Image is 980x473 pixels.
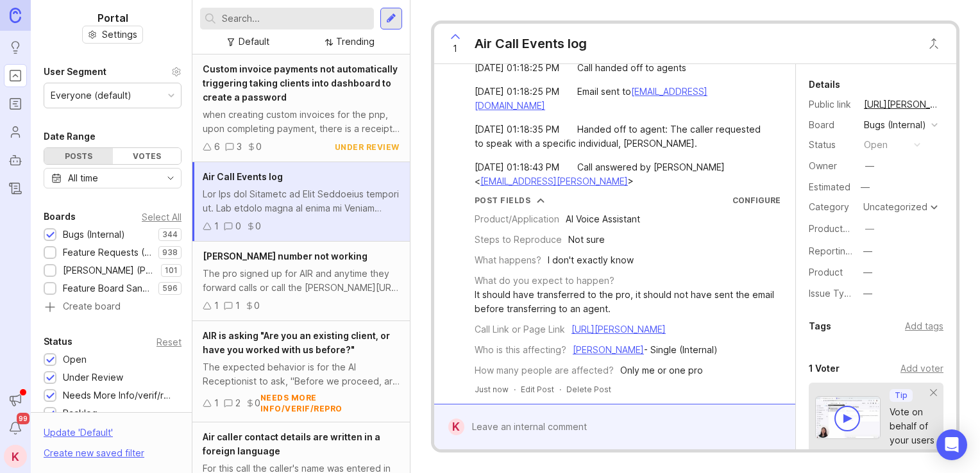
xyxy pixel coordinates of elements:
[203,108,400,136] div: when creating custom invoices for the pnp, upon completing payment, there is a receipt page but i...
[921,31,947,56] button: Close button
[860,96,943,113] a: [URL][PERSON_NAME]
[239,35,269,49] div: Default
[63,281,152,295] div: Feature Board Sandbox [DATE]
[192,242,410,321] a: [PERSON_NAME] number not workingThe pro signed up for AIR and anytime they forward calls or call ...
[475,212,559,226] div: Product/Application
[936,429,967,460] div: Open Intercom Messenger
[4,177,27,200] a: Changelog
[162,247,178,258] p: 938
[4,36,27,59] a: Ideas
[214,299,219,313] div: 1
[864,138,888,152] div: open
[566,212,640,226] div: AI Voice Assistant
[162,283,178,294] p: 596
[809,159,854,173] div: Owner
[809,288,856,299] label: Issue Type
[448,419,464,435] div: K
[336,35,375,49] div: Trending
[865,222,874,236] div: —
[203,187,400,215] div: Lor Ips dol Sitametc ad Elit Seddoeius tempori ut. Lab etdolo magna al enima mi Veniam Quisno, ex...
[63,370,123,385] div: Under Review
[809,361,840,376] div: 1 Voter
[809,77,840,92] div: Details
[453,42,457,56] span: 1
[156,338,182,345] div: Reset
[521,384,554,395] div: Edit Post
[44,209,76,224] div: Boards
[895,390,908,401] p: Tip
[863,286,872,301] div: —
[475,253,541,267] div: What happens?
[192,54,410,162] a: Custom invoice payments not automatically triggering taking clients into dashboard to create a pa...
[237,140,242,154] div: 3
[815,396,881,439] img: video-thumbnail-vote-d41b83416815613422e2ca741bf692cc.jpg
[44,302,182,313] a: Create board
[10,8,21,22] img: Canny Home
[809,319,831,334] div: Tags
[160,173,181,183] svg: toggle icon
[475,195,531,206] div: Post Fields
[235,396,241,410] div: 2
[203,267,400,295] div: The pro signed up for AIR and anytime they forward calls or call the [PERSON_NAME][URL] assigned ...
[4,417,27,440] button: Notifications
[222,12,369,26] input: Search...
[68,171,98,185] div: All time
[620,363,703,378] div: Only me or one pro
[475,322,565,336] div: Call Link or Page Link
[44,148,113,164] div: Posts
[203,330,390,355] span: AIR is asking "Are you an existing client, or have you worked with us before?"
[44,446,144,460] div: Create new saved filter
[256,140,262,154] div: 0
[573,344,644,355] a: [PERSON_NAME]
[865,159,874,173] div: —
[235,219,241,233] div: 0
[255,396,260,410] div: 0
[4,64,27,87] a: Portal
[732,195,781,205] a: Configure
[82,26,143,44] a: Settings
[214,396,219,410] div: 1
[864,118,926,132] div: Bugs (Internal)
[475,384,509,395] a: Just now
[214,140,220,154] div: 6
[548,253,634,267] div: I don't exactly know
[4,388,27,411] button: Announcements
[63,228,125,242] div: Bugs (Internal)
[203,251,367,261] span: [PERSON_NAME] number not working
[63,353,87,367] div: Open
[809,183,850,192] div: Estimated
[4,92,27,115] a: Roadmaps
[4,149,27,172] a: Autopilot
[566,384,611,395] div: Delete Post
[255,219,261,233] div: 0
[475,274,614,288] div: What do you expect to happen?
[861,220,878,237] button: ProductboardID
[890,405,934,447] div: Vote on behalf of your users
[573,343,718,357] div: - Single (Internal)
[475,122,770,151] div: [DATE] 01:18:35 PM Handed off to agent: The caller requested to speak with a specific individual,...
[475,35,587,53] div: Air Call Events log
[63,388,175,402] div: Needs More Info/verif/repro
[63,245,152,260] div: Feature Requests (Internal)
[475,195,545,206] button: Post Fields
[4,120,27,144] a: Users
[44,64,106,79] div: User Segment
[63,406,97,420] div: Backlog
[203,63,398,103] span: Custom invoice payments not automatically triggering taking clients into dashboard to create a pa...
[142,213,182,220] div: Select All
[475,343,566,357] div: Who is this affecting?
[809,118,854,132] div: Board
[809,200,854,214] div: Category
[97,10,128,26] h1: Portal
[203,360,400,388] div: The expected behavior is for the AI Receptionist to ask, "Before we proceed, are you a new client...
[63,263,155,278] div: [PERSON_NAME] (Public)
[559,384,561,395] div: ·
[260,392,400,414] div: needs more info/verif/repro
[203,431,380,456] span: Air caller contact details are written in a foreign language
[4,445,27,468] button: K
[475,363,614,378] div: How many people are affected?
[475,233,562,247] div: Steps to Reproduce
[44,334,72,349] div: Status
